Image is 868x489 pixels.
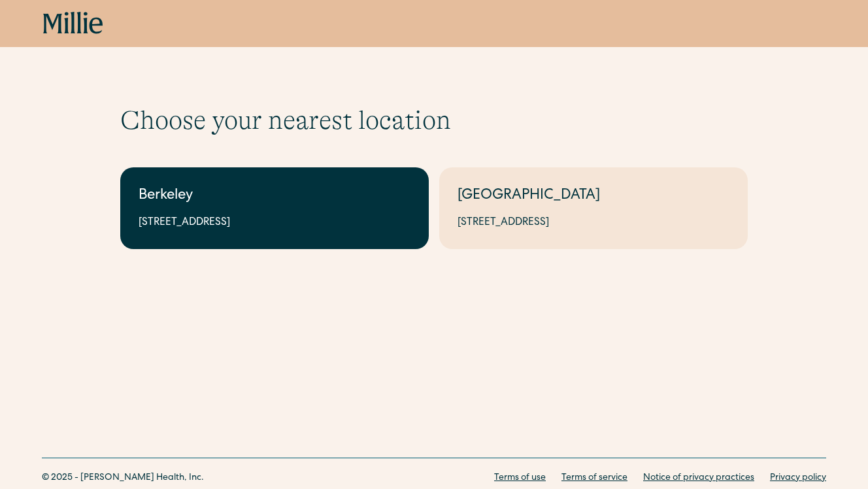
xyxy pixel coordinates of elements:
a: Berkeley[STREET_ADDRESS] [120,167,429,249]
div: © 2025 - [PERSON_NAME] Health, Inc. [42,471,204,485]
a: home [43,12,103,35]
h1: Choose your nearest location [120,105,748,136]
a: [GEOGRAPHIC_DATA][STREET_ADDRESS] [439,167,748,249]
div: Berkeley [139,186,410,207]
a: Terms of service [561,471,627,485]
a: Terms of use [494,471,546,485]
div: [GEOGRAPHIC_DATA] [458,186,729,207]
div: [STREET_ADDRESS] [458,215,729,231]
a: Notice of privacy practices [643,471,754,485]
div: [STREET_ADDRESS] [139,215,410,231]
a: Privacy policy [770,471,826,485]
